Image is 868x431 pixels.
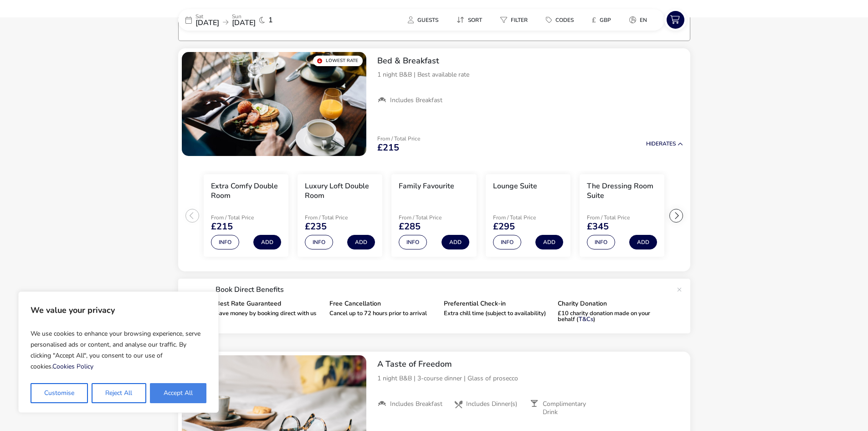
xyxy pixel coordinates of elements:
[399,235,427,249] button: Info
[370,352,690,424] div: A Taste of Freedom1 night B&B | 3-course dinner | Glass of proseccoIncludes BreakfastIncludes Din...
[390,400,442,408] span: Includes Breakfast
[575,171,669,261] swiper-slide: 5 / 6
[555,16,574,24] span: Codes
[444,311,551,317] p: Extra chill time (subject to availability)
[493,215,558,220] p: From / Total Price
[466,400,517,408] span: Includes Dinner(s)
[232,18,256,28] span: [DATE]
[587,215,652,220] p: From / Total Price
[535,235,563,249] button: Add
[511,16,528,24] span: Filter
[449,13,493,26] naf-pibe-menu-bar-item: Sort
[305,215,370,220] p: From / Total Price
[216,301,323,307] p: Best Rate Guaranteed
[178,9,315,31] div: Sat[DATE]Sun[DATE]1
[539,13,585,26] naf-pibe-menu-bar-item: Codes
[493,235,521,249] button: Info
[195,14,219,19] p: Sat
[232,14,256,19] p: Sun
[211,182,281,201] h3: Extra Comfy Double Room
[587,182,657,201] h3: The Dressing Room Suite
[579,315,593,323] a: T&Cs
[216,286,672,293] p: Book Direct Benefits
[347,235,375,249] button: Add
[669,171,763,261] swiper-slide: 6 / 6
[52,362,93,371] a: Cookies Policy
[387,171,481,261] swiper-slide: 3 / 6
[646,141,683,147] button: HideRates
[600,16,611,24] span: GBP
[150,383,206,403] button: Accept All
[199,171,293,261] swiper-slide: 1 / 6
[182,52,366,156] swiper-slide: 1 / 1
[449,13,489,26] button: Sort
[329,311,437,317] p: Cancel up to 72 hours prior to arrival
[493,222,515,231] span: £295
[31,301,206,319] p: We value your privacy
[539,13,581,26] button: Codes
[444,301,551,307] p: Preferential Check-in
[377,56,683,66] h2: Bed & Breakfast
[31,383,88,403] button: Customise
[305,235,333,249] button: Info
[558,301,665,307] p: Charity Donation
[592,16,596,25] i: £
[31,325,206,376] p: We use cookies to enhance your browsing experience, serve personalised ads or content, and analys...
[377,374,683,383] p: 1 night B&B | 3-course dinner | Glass of prosecco
[585,13,618,26] button: £GBP
[293,171,387,261] swiper-slide: 2 / 6
[401,13,449,26] naf-pibe-menu-bar-item: Guests
[377,143,399,152] span: £215
[211,215,276,220] p: From / Total Price
[493,13,539,26] naf-pibe-menu-bar-item: Filter
[268,16,273,24] span: 1
[313,56,363,66] div: Lowest Rate
[253,235,281,249] button: Add
[329,301,437,307] p: Free Cancellation
[211,222,233,231] span: £215
[390,96,442,104] span: Includes Breakfast
[195,18,219,28] span: [DATE]
[401,13,446,26] button: Guests
[585,13,622,26] naf-pibe-menu-bar-item: £GBP
[640,16,647,24] span: en
[468,16,482,24] span: Sort
[370,48,690,112] div: Bed & Breakfast1 night B&B | Best available rateIncludes Breakfast
[622,13,654,26] button: en
[587,222,609,231] span: £345
[399,222,421,231] span: £285
[377,70,683,79] p: 1 night B&B | Best available rate
[629,235,657,249] button: Add
[481,171,575,261] swiper-slide: 4 / 6
[92,383,146,403] button: Reject All
[493,13,535,26] button: Filter
[305,182,375,201] h3: Luxury Loft Double Room
[399,215,463,220] p: From / Total Price
[646,140,659,147] span: Hide
[377,359,683,369] h2: A Taste of Freedom
[622,13,658,26] naf-pibe-menu-bar-item: en
[377,136,420,141] p: From / Total Price
[543,400,599,416] span: Complimentary Drink
[417,16,438,24] span: Guests
[211,235,239,249] button: Info
[305,222,327,231] span: £235
[216,311,323,317] p: Save money by booking direct with us
[587,235,615,249] button: Info
[399,182,454,191] h3: Family Favourite
[442,235,469,249] button: Add
[18,291,219,413] div: We value your privacy
[558,311,665,322] p: £10 charity donation made on your behalf ( )
[493,182,537,191] h3: Lounge Suite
